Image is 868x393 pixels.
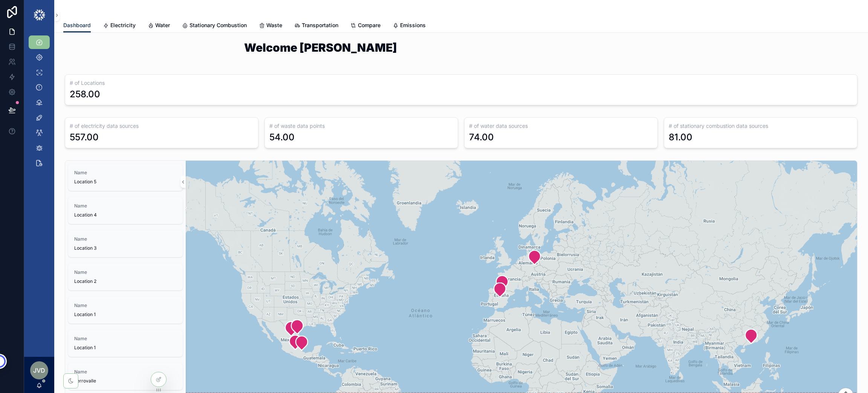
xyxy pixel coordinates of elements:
span: Compare [358,21,381,29]
span: Location 1 [74,345,177,351]
h3: # of electricity data sources [70,122,254,130]
h3: # of stationary combustion data sources [669,122,853,130]
span: Transportation [302,21,338,29]
span: Name [74,269,177,275]
a: NameFerrovalle [68,363,183,390]
span: Stationary Combustion [189,21,247,29]
span: Electricity [110,21,136,29]
a: NameLocation 5 [68,164,183,191]
span: Location 2 [74,278,177,284]
h1: Welcome [PERSON_NAME] [244,42,678,53]
div: 557.00 [70,131,99,143]
span: Name [74,302,177,309]
span: Name [74,236,177,242]
a: Water [148,18,170,34]
a: Electricity [103,18,136,34]
span: JVd [33,366,45,375]
a: NameLocation 1 [68,330,183,357]
span: Name [74,336,177,342]
a: NameLocation 3 [68,230,183,257]
span: Name [74,170,177,176]
a: Transportation [294,18,338,34]
span: Location 1 [74,312,177,318]
span: Location 3 [74,245,177,251]
a: NameLocation 1 [68,296,183,324]
a: Stationary Combustion [182,18,247,34]
div: 74.00 [469,131,494,143]
div: 258.00 [70,88,100,100]
span: Name [74,369,177,375]
a: Dashboard [63,18,91,33]
div: scrollable content [24,30,54,180]
a: NameLocation 2 [68,263,183,290]
span: Ferrovalle [74,378,177,384]
img: App logo [33,9,46,21]
a: Emissions [393,18,426,34]
a: NameLocation 4 [68,197,183,224]
div: 54.00 [269,131,295,143]
span: Emissions [400,21,426,29]
h3: # of waste data points [269,122,453,130]
span: Location 4 [74,212,177,218]
span: Water [155,21,170,29]
span: Waste [266,21,282,29]
div: 81.00 [669,131,692,143]
span: Dashboard [63,21,91,29]
span: Name [74,203,177,209]
h3: # of water data sources [469,122,653,130]
h3: # of Locations [70,79,853,87]
a: Waste [259,18,282,34]
span: Location 5 [74,179,177,185]
a: Compare [350,18,381,34]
